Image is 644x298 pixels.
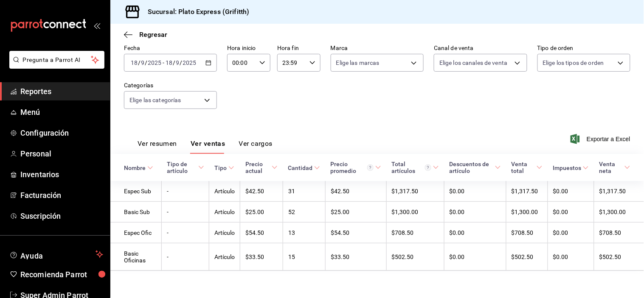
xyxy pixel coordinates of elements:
[599,161,630,174] span: Venta neta
[386,202,444,223] td: $1,300.00
[20,86,103,97] span: Reportes
[594,243,644,271] td: $502.50
[145,59,147,66] span: /
[391,161,431,174] div: Total artículos
[506,202,548,223] td: $1,300.00
[20,169,103,180] span: Inventarios
[391,161,439,174] span: Total artículos
[537,45,630,51] label: Tipo de orden
[283,243,325,271] td: 15
[245,161,278,174] span: Precio actual
[288,164,320,171] span: Cantidad
[239,139,273,154] button: Ver cargos
[124,83,217,89] label: Categorías
[548,243,594,271] td: $0.00
[553,164,589,171] span: Impuestos
[283,223,325,243] td: 13
[110,181,162,202] td: Espec Sub
[572,134,630,144] button: Exportar a Excel
[209,202,240,223] td: Artículo
[439,58,507,67] span: Elige los canales de venta
[325,223,386,243] td: $54.50
[138,59,141,66] span: /
[548,181,594,202] td: $0.00
[180,59,183,66] span: /
[449,161,501,174] span: Descuentos de artículo
[141,7,249,17] h3: Sucursal: Plato Express (Grifitth)
[147,59,162,66] input: ----
[283,181,325,202] td: 31
[240,243,283,271] td: $33.50
[162,223,209,243] td: -
[227,45,270,51] label: Hora inicio
[240,202,283,223] td: $25.00
[240,181,283,202] td: $42.50
[240,223,283,243] td: $54.50
[599,161,623,174] div: Venta neta
[209,181,240,202] td: Artículo
[124,164,146,171] div: Nombre
[93,22,100,29] button: open_drawer_menu
[138,139,273,154] div: navigation tabs
[176,59,180,66] input: --
[386,223,444,243] td: $708.50
[330,161,381,174] span: Precio promedio
[165,59,173,66] input: --
[594,223,644,243] td: $708.50
[9,51,104,69] button: Pregunta a Parrot AI
[506,243,548,271] td: $502.50
[506,181,548,202] td: $1,317.50
[449,161,493,174] div: Descuentos de artículo
[183,59,197,66] input: ----
[110,202,162,223] td: Basic Sub
[506,223,548,243] td: $708.50
[325,202,386,223] td: $25.00
[594,181,644,202] td: $1,317.50
[444,181,506,202] td: $0.00
[130,59,138,66] input: --
[367,164,374,171] svg: Precio promedio = Total artículos / cantidad
[214,164,227,171] div: Tipo
[548,202,594,223] td: $0.00
[548,223,594,243] td: $0.00
[124,164,153,171] span: Nombre
[331,45,424,51] label: Marca
[124,45,217,51] label: Fecha
[110,223,162,243] td: Espec Ofic
[20,127,103,139] span: Configuración
[325,181,386,202] td: $42.50
[141,59,145,66] input: --
[162,202,209,223] td: -
[330,161,374,174] div: Precio promedio
[110,243,162,271] td: Basic Oficinas
[511,161,543,174] span: Venta total
[386,181,444,202] td: $1,317.50
[139,31,167,39] span: Regresar
[173,59,175,66] span: /
[209,243,240,271] td: Artículo
[167,161,204,174] span: Tipo de artículo
[325,243,386,271] td: $33.50
[23,56,91,64] span: Pregunta a Parrot AI
[283,202,325,223] td: 52
[386,243,444,271] td: $502.50
[444,223,506,243] td: $0.00
[138,139,177,154] button: Ver resumen
[444,202,506,223] td: $0.00
[277,45,321,51] label: Hora fin
[511,161,535,174] div: Venta total
[167,161,197,174] div: Tipo de artículo
[20,148,103,159] span: Personal
[124,31,167,39] button: Regresar
[129,96,181,104] span: Elige las categorías
[20,269,103,280] span: Recomienda Parrot
[6,61,104,70] a: Pregunta a Parrot AI
[162,181,209,202] td: -
[20,189,103,201] span: Facturación
[163,59,164,66] span: -
[245,161,270,174] div: Precio actual
[543,58,604,67] span: Elige los tipos de orden
[444,243,506,271] td: $0.00
[20,249,92,259] span: Ayuda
